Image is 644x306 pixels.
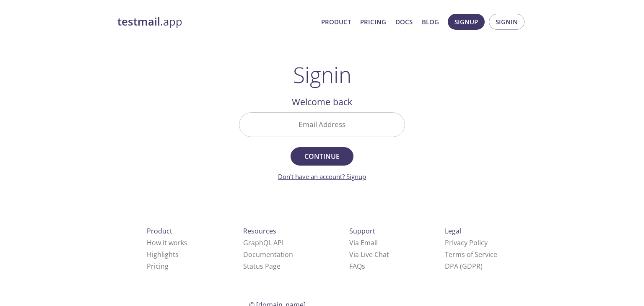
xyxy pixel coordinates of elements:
[360,16,386,27] a: Pricing
[293,62,351,87] h1: Signin
[278,172,366,181] a: Don't have an account? Signup
[243,238,283,247] a: GraphQL API
[147,238,187,247] a: How it works
[362,262,365,271] span: s
[445,238,488,247] a: Privacy Policy
[445,226,461,236] span: Legal
[243,262,280,271] a: Status Page
[239,95,405,109] h2: Welcome back
[496,16,518,27] span: Signin
[291,147,353,166] button: Continue
[147,262,169,271] a: Pricing
[349,226,375,236] span: Support
[349,262,365,271] a: FAQ
[349,238,378,247] a: Via Email
[422,16,439,27] a: Blog
[243,250,293,259] a: Documentation
[117,15,314,29] a: testmail.app
[448,14,485,30] button: Signup
[321,16,351,27] a: Product
[395,16,413,27] a: Docs
[300,150,344,162] span: Continue
[489,14,525,30] button: Signin
[445,262,483,271] a: DPA (GDPR)
[147,250,179,259] a: Highlights
[117,14,160,29] strong: testmail
[349,250,389,259] a: Via Live Chat
[243,226,276,236] span: Resources
[147,226,172,236] span: Product
[445,250,497,259] a: Terms of Service
[454,16,478,27] span: Signup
